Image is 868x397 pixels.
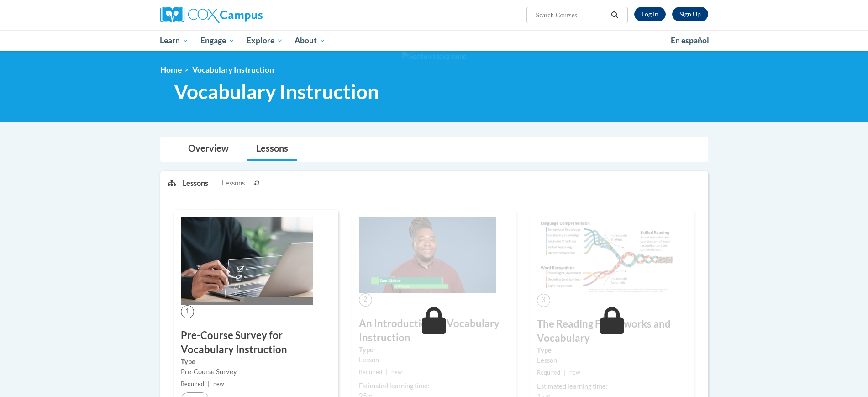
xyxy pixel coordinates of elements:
a: Cox Campus [160,7,334,23]
a: En español [665,31,715,50]
img: Course Image [359,217,496,293]
a: Log In [634,7,666,21]
img: Cox Campus [160,7,263,23]
span: | [208,381,210,387]
img: Course Image [537,217,674,294]
span: Engage [200,35,235,46]
div: Main menu [147,30,722,51]
span: Required [181,381,204,387]
a: Home [160,65,182,74]
h3: The Reading Frameworks and Vocabulary [537,317,688,345]
span: Learn [160,35,189,46]
span: new [391,369,402,376]
a: Overview [179,137,238,161]
div: Estimated learning time: [537,381,688,392]
span: 3 [537,294,550,307]
label: Type [359,345,510,355]
div: Lesson [359,355,510,365]
span: Required [537,369,560,376]
h3: Pre-Course Survey for Vocabulary Instruction [181,328,331,357]
span: Explore [247,35,283,46]
span: new [213,381,224,387]
a: Learn [154,30,195,51]
span: Lessons [222,178,245,188]
span: Required [359,369,382,376]
div: Lesson [537,355,688,365]
div: Estimated learning time: [359,381,510,391]
span: 1 [181,305,194,318]
a: Engage [195,30,241,51]
input: Search Courses [535,10,608,21]
div: Pre-Course Survey [181,367,331,377]
p: Lessons [183,178,208,188]
span: | [386,369,388,376]
img: Course Image [181,217,313,305]
span: new [569,369,580,376]
a: Register [672,7,708,21]
label: Type [537,345,688,355]
img: Section background [402,52,467,62]
span: About [295,35,326,46]
label: Type [181,357,331,367]
a: Lessons [247,137,297,161]
a: About [289,30,331,51]
span: | [564,369,566,376]
h3: An Introduction to Vocabulary Instruction [359,317,510,345]
span: En español [671,36,709,45]
span: Vocabulary Instruction [174,79,379,104]
a: Explore [241,30,289,51]
span: 2 [359,293,372,307]
button: Search [608,10,621,21]
span: Vocabulary Instruction [192,65,274,74]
